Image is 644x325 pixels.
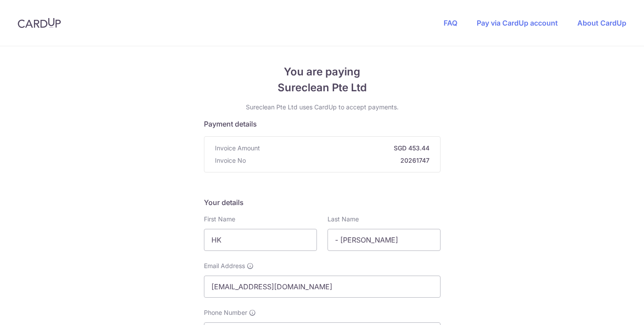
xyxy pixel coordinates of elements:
label: First Name [204,215,235,224]
strong: SGD 453.44 [264,144,429,153]
input: Email address [204,276,441,298]
a: FAQ [444,19,457,27]
span: Invoice Amount [215,144,260,153]
input: Last name [328,229,441,251]
label: Last Name [328,215,359,224]
span: Phone Number [204,308,247,317]
span: Invoice No [215,156,246,165]
a: Pay via CardUp account [477,19,558,27]
a: About CardUp [577,19,626,27]
span: Sureclean Pte Ltd [204,80,441,96]
p: Sureclean Pte Ltd uses CardUp to accept payments. [204,103,441,112]
h5: Payment details [204,119,441,129]
h5: Your details [204,197,441,208]
span: You are paying [204,64,441,80]
input: First name [204,229,317,251]
strong: 20261747 [249,156,429,165]
span: Email Address [204,261,245,270]
img: CardUp [18,18,61,28]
